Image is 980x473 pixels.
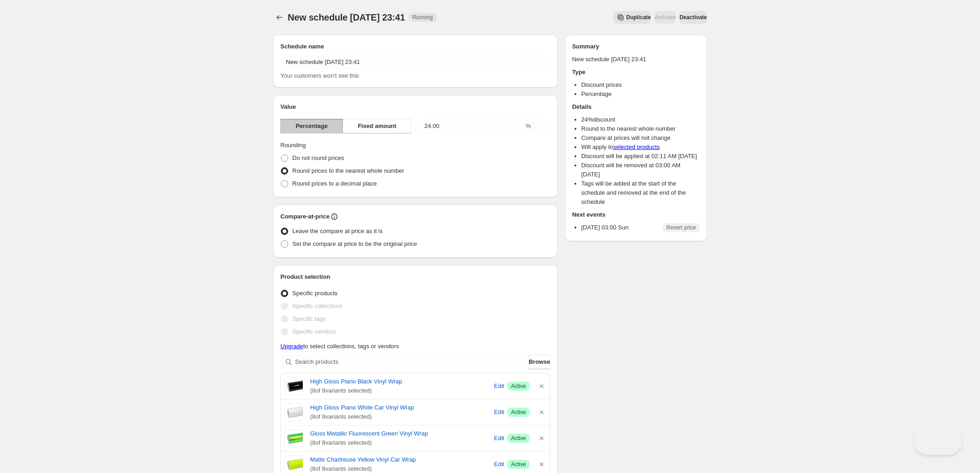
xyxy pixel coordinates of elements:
a: High Gloss Piano Black Vinyl Wrap [310,377,491,386]
iframe: Toggle Customer Support [914,427,962,455]
p: [DATE] 03:00 Sun [581,223,629,232]
span: Browse [529,357,550,367]
button: Fixed amount [342,119,411,133]
span: ( 8 of 8 variants selected) [310,438,491,447]
span: Edit [494,434,504,443]
li: Discount prices [581,80,700,90]
h2: Next events [572,210,700,219]
h2: Summary [572,42,700,51]
a: Gloss Metallic Fluorescent Green Vinyl Wrap [310,429,491,438]
span: Fixed amount [358,122,396,131]
span: % [526,122,531,129]
a: Matte Chartreuse Yellow Vinyl Car Wrap [310,455,491,464]
h2: Schedule name [280,42,550,51]
button: Edit [493,431,506,446]
li: Compare at prices will not change [581,133,700,143]
h2: Compare-at-price [280,212,330,221]
button: Percentage [280,119,343,133]
p: New schedule [DATE] 23:41 [572,55,700,64]
h2: Value [280,102,550,112]
li: 24 % discount [581,115,700,124]
span: Percentage [295,122,327,131]
span: Set the compare at price to be the original price [292,240,417,247]
button: Deactivate [680,11,707,24]
span: Duplicate [626,14,651,21]
span: Specific vendors [292,328,336,335]
span: Active [511,383,526,390]
h2: Details [572,102,700,112]
span: Active [511,435,526,442]
span: Round prices to a decimal place [292,180,377,187]
span: Active [511,409,526,416]
span: Edit [494,460,504,469]
span: Round prices to the nearest whole number [292,167,404,174]
span: Specific collections [292,303,342,309]
button: Edit [493,379,506,393]
button: Browse [529,355,550,369]
span: Leave the compare at price as it is [292,228,383,234]
span: ( 8 of 8 variants selected) [310,412,491,421]
span: ( 8 of 8 variants selected) [310,386,491,395]
a: selected products [613,143,660,150]
li: Percentage [581,90,700,99]
span: New schedule [DATE] 23:41 [288,12,405,22]
span: Edit [494,382,504,391]
input: Search products [295,355,527,369]
li: Tags will be added at the start of the schedule and removed at the end of the schedule [581,179,700,207]
li: Will apply to [581,143,700,152]
p: to select collections, tags or vendors [280,342,550,351]
span: Edit [494,408,504,417]
span: Active [511,461,526,468]
span: Running [412,14,433,21]
span: Do not round prices [292,154,344,161]
h2: Type [572,68,700,77]
button: Schedules [273,11,286,24]
li: Discount will be removed at 03:00 AM [DATE] [581,161,700,179]
span: Your customers won't see this [280,72,359,79]
h2: Product selection [280,272,550,282]
a: Upgrade [280,343,303,350]
span: Specific products [292,290,337,297]
li: Round to the nearest whole number [581,124,700,133]
button: Edit [493,457,506,472]
span: Rounding [280,142,306,149]
span: Specific tags [292,315,326,322]
button: Edit [493,405,506,420]
li: Discount will be applied at 02:11 AM [DATE] [581,152,700,161]
span: Deactivate [680,14,707,21]
a: High Gloss Piano White Car Vinyl Wrap [310,403,491,412]
button: Secondary action label [613,11,651,24]
span: Revert price [666,224,696,231]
